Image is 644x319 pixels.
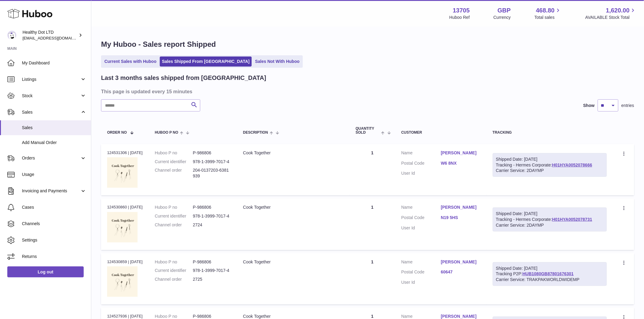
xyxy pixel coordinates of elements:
[401,259,441,266] dt: Name
[155,259,193,265] dt: Huboo P no
[498,6,511,15] strong: GBP
[22,188,80,194] span: Invoicing and Payments
[534,15,562,20] span: Total sales
[496,277,604,283] div: Carrier Service: TRAKPAKWORLDWIDEMP
[493,153,607,177] div: Tracking - Hermes Corporate:
[193,259,231,265] dd: P-986806
[401,160,441,168] dt: Postal Code
[606,6,630,15] span: 1,620.00
[243,259,344,265] div: Cook Together
[22,155,80,161] span: Orders
[496,211,604,217] div: Shipped Date: [DATE]
[193,222,231,228] dd: 2724
[22,237,86,243] span: Settings
[155,222,193,228] dt: Channel order
[107,259,143,265] div: 124530859 | [DATE]
[621,103,634,108] span: entries
[401,150,441,157] dt: Name
[496,222,604,228] div: Carrier Service: 2DAYMP
[441,160,481,166] a: W6 8NX
[102,57,159,67] a: Current Sales with Huboo
[493,208,607,232] div: Tracking - Hermes Corporate:
[107,157,138,188] img: 1716545230.png
[401,170,441,176] dt: User Id
[107,204,143,210] div: 124530860 | [DATE]
[441,150,481,156] a: [PERSON_NAME]
[160,57,252,67] a: Sales Shipped From [GEOGRAPHIC_DATA]
[350,144,395,195] td: 1
[585,6,637,20] a: 1,620.00 AVAILABLE Stock Total
[7,266,84,277] a: Log out
[453,6,470,15] strong: 13705
[350,198,395,250] td: 1
[243,150,344,156] div: Cook Together
[243,204,344,210] div: Cook Together
[7,31,16,40] img: internalAdmin-13705@internal.huboo.com
[536,6,555,15] span: 468.80
[107,150,143,156] div: 124531306 | [DATE]
[22,204,86,210] span: Cases
[155,167,193,179] dt: Channel order
[401,225,441,231] dt: User Id
[22,221,86,227] span: Channels
[441,269,481,275] a: 60647
[155,276,193,282] dt: Channel order
[101,74,266,82] h2: Last 3 months sales shipped from [GEOGRAPHIC_DATA]
[23,36,89,40] span: [EMAIL_ADDRESS][DOMAIN_NAME]
[155,150,193,156] dt: Huboo P no
[107,266,138,297] img: 1716545230.png
[193,159,231,165] dd: 978-1-3999-7017-4
[583,103,595,108] label: Show
[101,88,633,95] h3: This page is updated every 15 minutes
[107,314,143,319] div: 124527936 | [DATE]
[401,131,481,135] div: Customer
[193,276,231,282] dd: 2725
[494,15,511,20] div: Currency
[22,93,80,99] span: Stock
[155,268,193,273] dt: Current identifier
[441,215,481,221] a: N19 5HS
[193,268,231,273] dd: 978-1-3999-7017-4
[22,77,80,82] span: Listings
[253,57,302,67] a: Sales Not With Huboo
[552,217,592,222] a: H01HYA0052078731
[401,204,441,212] dt: Name
[23,29,77,41] div: Healthy Dot LTD
[493,262,607,286] div: Tracking P2P:
[356,127,380,135] span: Quantity Sold
[401,280,441,285] dt: User Id
[401,269,441,276] dt: Postal Code
[193,204,231,210] dd: P-986806
[22,140,86,146] span: Add Manual Order
[552,163,592,167] a: H01HYA0052078666
[585,15,637,20] span: AVAILABLE Stock Total
[22,172,86,177] span: Usage
[101,39,634,49] h1: My Huboo - Sales report Shipped
[496,266,604,271] div: Shipped Date: [DATE]
[22,125,86,131] span: Sales
[493,131,607,135] div: Tracking
[350,253,395,304] td: 1
[155,213,193,219] dt: Current identifier
[107,131,127,135] span: Order No
[534,6,562,20] a: 468.80 Total sales
[155,159,193,165] dt: Current identifier
[496,168,604,173] div: Carrier Service: 2DAYMP
[523,271,574,276] a: HUB1080GB87801676301
[193,213,231,219] dd: 978-1-3999-7017-4
[155,204,193,210] dt: Huboo P no
[441,259,481,265] a: [PERSON_NAME]
[441,204,481,210] a: [PERSON_NAME]
[193,167,231,179] dd: 204-0137203-6381939
[401,215,441,222] dt: Postal Code
[22,109,80,115] span: Sales
[496,156,604,162] div: Shipped Date: [DATE]
[155,131,178,135] span: Huboo P no
[450,15,470,20] div: Huboo Ref
[193,150,231,156] dd: P-986806
[243,131,268,135] span: Description
[22,60,86,66] span: My Dashboard
[107,212,138,242] img: 1716545230.png
[22,254,86,259] span: Returns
